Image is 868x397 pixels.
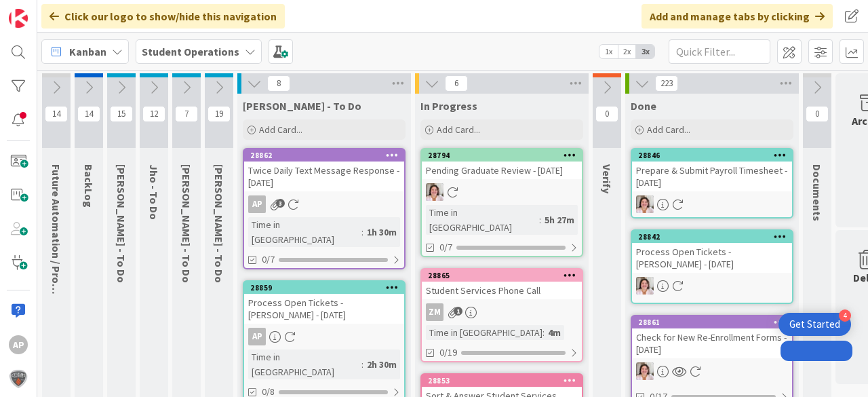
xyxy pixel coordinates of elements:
span: Jho - To Do [147,164,161,220]
span: Future Automation / Process Building [50,164,63,349]
span: 12 [142,106,165,122]
span: Verify [600,164,614,193]
span: : [361,357,363,372]
img: EW [636,277,654,295]
div: AP [9,335,28,354]
div: 28861Check for New Re-Enrollment Forms - [DATE] [632,316,792,358]
div: AP [244,195,404,213]
span: 19 [208,106,231,122]
div: 28859Process Open Tickets - [PERSON_NAME] - [DATE] [244,282,404,324]
div: Process Open Tickets - [PERSON_NAME] - [DATE] [632,243,792,273]
input: Quick Filter... [669,39,770,64]
span: 2x [618,45,636,58]
div: Time in [GEOGRAPHIC_DATA] [426,205,539,235]
div: 28794 [428,151,582,160]
span: 6 [445,75,468,92]
div: 4m [545,325,564,340]
span: 1x [599,45,618,58]
div: 28865 [428,271,582,280]
span: : [361,225,363,240]
div: Check for New Re-Enrollment Forms - [DATE] [632,328,792,358]
span: BackLog [82,164,96,208]
span: 0/7 [439,240,452,254]
span: 3x [636,45,654,58]
span: Documents [810,164,824,221]
div: AP [244,328,404,345]
span: 14 [45,106,68,122]
span: 15 [110,106,133,122]
div: Open Get Started checklist, remaining modules: 4 [778,313,851,336]
div: 28861 [632,316,792,328]
div: 28842Process Open Tickets - [PERSON_NAME] - [DATE] [632,231,792,273]
div: 28862 [244,149,404,162]
div: 28861 [638,318,792,327]
div: AP [248,328,266,345]
span: Add Card... [437,124,480,136]
span: Emilie - To Do [115,164,128,283]
img: EW [636,195,654,213]
img: Visit kanbanzone.com [9,9,28,28]
span: Eric - To Do [212,164,226,283]
div: EW [632,362,792,380]
div: 28842 [638,232,792,242]
span: : [539,212,541,227]
span: Amanda - To Do [243,99,361,113]
div: 28794 [422,149,582,162]
div: 28859 [244,282,404,294]
div: 28853 [428,376,582,385]
div: 28865Student Services Phone Call [422,269,582,299]
div: Click our logo to show/hide this navigation [41,4,285,29]
div: Get Started [789,318,840,331]
span: Add Card... [259,124,302,136]
div: 28846Prepare & Submit Payroll Timesheet - [DATE] [632,149,792,191]
div: Pending Graduate Review - [DATE] [422,162,582,179]
div: 28842 [632,231,792,243]
span: 3 [276,199,285,208]
div: Add and manage tabs by clicking [642,4,833,29]
div: 4 [839,309,851,322]
div: Twice Daily Text Message Response - [DATE] [244,162,404,191]
span: 14 [77,106,100,122]
div: EW [632,277,792,295]
div: Prepare & Submit Payroll Timesheet - [DATE] [632,162,792,191]
img: avatar [9,369,28,388]
div: 2h 30m [363,357,400,372]
div: Time in [GEOGRAPHIC_DATA] [248,217,361,247]
span: In Progress [420,99,477,113]
div: 28865 [422,269,582,282]
div: ZM [422,303,582,321]
span: Kanban [69,43,106,60]
div: 28846 [638,151,792,160]
div: ZM [426,303,443,321]
img: EW [636,362,654,380]
div: 5h 27m [541,212,578,227]
span: 7 [175,106,198,122]
div: AP [248,195,266,213]
div: Process Open Tickets - [PERSON_NAME] - [DATE] [244,294,404,324]
span: 1 [454,307,462,316]
div: 28846 [632,149,792,162]
div: 28862 [250,151,404,160]
span: 0/19 [439,345,457,360]
span: 8 [267,75,290,92]
div: Time in [GEOGRAPHIC_DATA] [248,349,361,379]
span: 0/7 [262,252,275,267]
div: 28859 [250,283,404,292]
div: 28853 [422,375,582,387]
div: EW [632,195,792,213]
div: EW [422,183,582,201]
div: 28794Pending Graduate Review - [DATE] [422,149,582,179]
div: 28862Twice Daily Text Message Response - [DATE] [244,149,404,191]
div: 1h 30m [363,225,400,240]
span: 0 [806,106,829,122]
span: : [542,325,545,340]
div: Student Services Phone Call [422,282,582,299]
b: Student Operations [142,45,239,58]
span: Done [631,99,656,113]
div: Time in [GEOGRAPHIC_DATA] [426,325,542,340]
span: 223 [655,75,678,92]
img: EW [426,183,443,201]
span: Add Card... [647,124,690,136]
span: Zaida - To Do [180,164,193,283]
span: 0 [595,106,618,122]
